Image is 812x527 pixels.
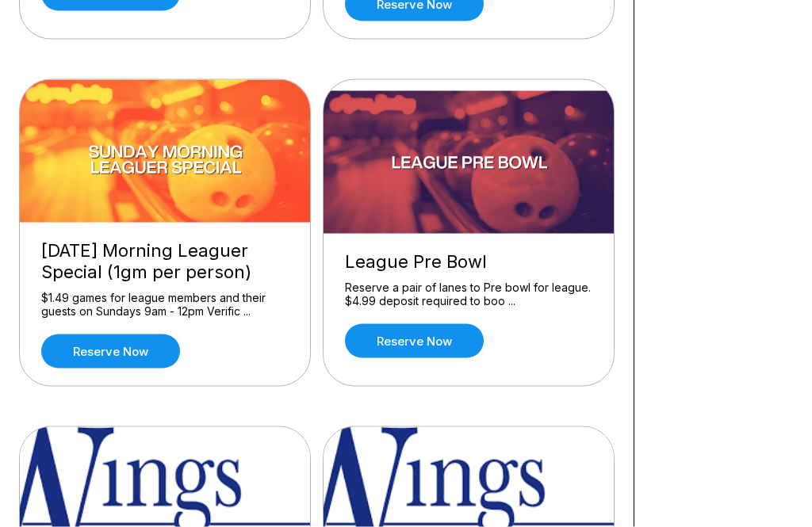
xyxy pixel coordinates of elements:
div: League Pre Bowl [345,251,592,273]
div: Reserve a pair of lanes to Pre bowl for league. $4.99 deposit required to boo ... [345,281,592,308]
a: Reserve now [41,334,180,369]
a: Reserve now [345,324,484,358]
div: $1.49 games for league members and their guests on Sundays 9am - 12pm Verific ... [41,291,289,319]
div: [DATE] Morning Leaguer Special (1gm per person) [41,240,289,283]
img: Sunday Morning Leaguer Special (1gm per person) [20,80,312,223]
img: League Pre Bowl [324,91,615,234]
